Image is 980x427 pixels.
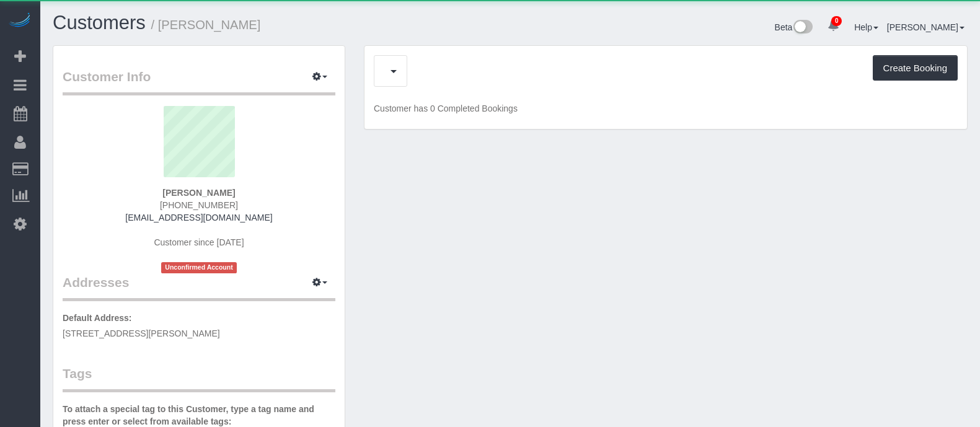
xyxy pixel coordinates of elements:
button: Create Booking [873,55,958,81]
a: [EMAIL_ADDRESS][DOMAIN_NAME] [125,213,272,222]
strong: [PERSON_NAME] [162,188,235,198]
a: Customers [53,12,146,33]
small: / [PERSON_NAME] [151,18,261,32]
a: Beta [775,22,813,32]
a: [PERSON_NAME] [887,22,965,32]
span: Customer since [DATE] [154,237,244,247]
span: [PHONE_NUMBER] [160,200,238,210]
img: Automaid Logo [7,12,32,30]
legend: Customer Info [63,68,335,95]
span: Unconfirmed Account [161,262,237,273]
a: Help [854,22,878,32]
label: Default Address: [63,312,132,324]
legend: Tags [63,364,335,392]
span: 0 [831,16,842,26]
a: 0 [821,12,845,40]
p: Customer has 0 Completed Bookings [374,102,958,115]
img: New interface [792,20,813,36]
span: [STREET_ADDRESS][PERSON_NAME] [63,328,220,338]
